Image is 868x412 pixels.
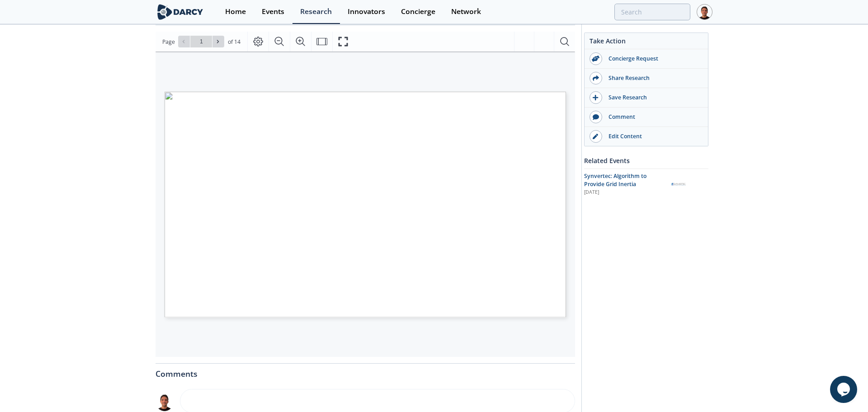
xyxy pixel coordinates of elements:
a: Edit Content [585,127,708,146]
div: Related Events [584,153,708,169]
input: Advanced Search [614,4,690,20]
div: Home [225,8,246,15]
div: Comment [602,113,703,121]
img: Profile [697,4,712,20]
iframe: chat widget [830,376,859,403]
div: Take Action [585,36,708,49]
div: Events [262,8,284,15]
img: 26c34c91-05b5-44cd-9eb8-fbe8adb38672 [156,392,174,411]
div: Save Research [602,94,703,102]
img: Synvertec [670,176,686,192]
div: Share Research [602,74,703,82]
div: Edit Content [602,132,703,140]
div: Network [451,8,481,15]
div: Comments [156,364,575,378]
span: Synvertec: Algorithm to Provide Grid Inertia [584,172,646,188]
div: Concierge Request [602,55,703,63]
img: logo-wide.svg [156,4,205,20]
div: [DATE] [584,189,664,196]
a: Synvertec: Algorithm to Provide Grid Inertia [DATE] Synvertec [584,172,708,196]
div: Innovators [348,8,385,15]
div: Concierge [401,8,435,15]
div: Research [300,8,332,15]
